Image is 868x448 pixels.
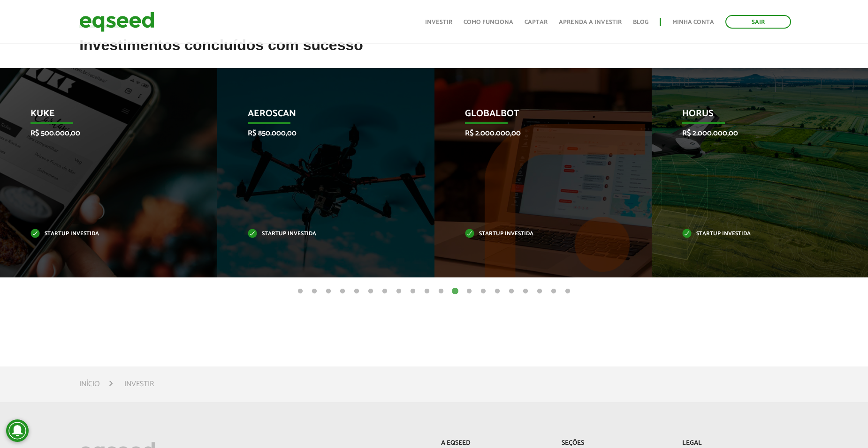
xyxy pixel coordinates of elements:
[79,381,100,388] a: Início
[535,287,544,296] button: 18 of 20
[124,378,154,390] li: Investir
[563,287,572,296] button: 20 of 20
[464,19,513,25] a: Como funciona
[672,19,714,25] a: Minha conta
[450,287,460,296] button: 12 of 20
[248,108,390,124] p: Aeroscan
[425,19,452,25] a: Investir
[465,231,607,237] p: Startup investida
[248,129,390,138] p: R$ 850.000,00
[422,287,432,296] button: 10 of 20
[408,287,418,296] button: 9 of 20
[682,440,789,448] p: Legal
[465,108,607,124] p: Globalbot
[493,287,502,296] button: 15 of 20
[725,15,791,29] a: Sair
[559,19,622,25] a: Aprenda a investir
[352,287,361,296] button: 5 of 20
[525,19,548,25] a: Captar
[366,287,375,296] button: 6 of 20
[79,37,789,67] h2: Investimentos concluídos com sucesso
[521,287,530,296] button: 17 of 20
[441,440,548,448] p: A EqSeed
[30,129,173,138] p: R$ 500.000,00
[310,287,319,296] button: 2 of 20
[464,287,474,296] button: 13 of 20
[394,287,404,296] button: 8 of 20
[549,287,558,296] button: 19 of 20
[436,287,446,296] button: 11 of 20
[682,231,824,237] p: Startup investida
[338,287,347,296] button: 4 of 20
[562,440,668,448] p: Seções
[682,129,824,138] p: R$ 2.000.000,00
[682,108,824,124] p: HORUS
[79,9,154,34] img: EqSeed
[507,287,516,296] button: 16 of 20
[479,287,488,296] button: 14 of 20
[380,287,389,296] button: 7 of 20
[296,287,305,296] button: 1 of 20
[30,231,173,237] p: Startup investida
[633,19,648,25] a: Blog
[30,108,173,124] p: Kuke
[465,129,607,138] p: R$ 2.000.000,00
[324,287,333,296] button: 3 of 20
[248,231,390,237] p: Startup investida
